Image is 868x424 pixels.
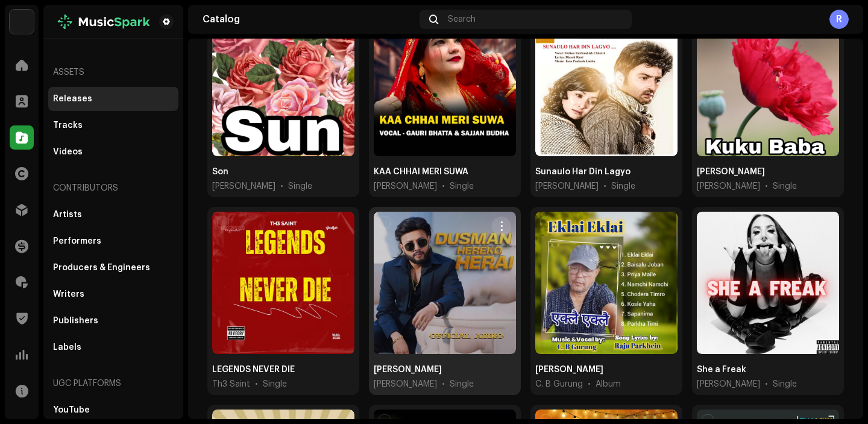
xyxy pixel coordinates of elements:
[53,14,154,29] img: b012e8be-3435-4c6f-a0fa-ef5940768437
[255,378,258,390] span: •
[212,378,250,390] span: Th3 Saint
[442,180,445,192] span: •
[697,364,746,376] div: She a Freak
[53,316,98,326] div: Publishers
[263,378,287,390] div: Single
[374,364,442,376] div: Dusman Hereko Herai
[288,180,312,192] div: Single
[765,378,768,390] span: •
[773,378,797,390] div: Single
[596,378,621,390] div: Album
[603,180,606,192] span: •
[212,364,295,376] div: LEGENDS NEVER DIE
[535,378,583,390] span: C. B Gurung
[450,378,474,390] div: Single
[697,378,760,390] span: Rahul Rajkhowa
[53,405,90,415] div: YouTube
[48,113,178,138] re-m-nav-item: Tracks
[374,166,468,178] div: KAA CHHAI MERI SUWA
[48,174,178,203] re-a-nav-header: Contributors
[53,94,92,104] div: Releases
[53,147,83,157] div: Videos
[53,121,83,130] div: Tracks
[374,180,437,192] span: Gauri Bhatta
[765,180,768,192] span: •
[442,378,445,390] span: •
[697,166,765,178] div: Kuku Baba
[535,364,603,376] div: Eklai Eklai
[48,203,178,227] re-m-nav-item: Artists
[48,369,178,398] re-a-nav-header: UGC Platforms
[53,210,82,220] div: Artists
[203,14,415,24] div: Catalog
[212,180,275,192] span: Alija Maya Kumari
[48,58,178,87] re-a-nav-header: Assets
[374,378,437,390] span: Durgesh Thapa
[280,180,283,192] span: •
[535,180,599,192] span: Koshish Chhetri
[697,180,760,192] span: Bishnu Kunwar
[10,10,34,34] img: bc4c4277-71b2-49c5-abdf-ca4e9d31f9c1
[212,166,228,178] div: Son
[53,263,150,273] div: Producers & Engineers
[53,290,84,299] div: Writers
[829,10,849,29] div: R
[48,335,178,359] re-m-nav-item: Labels
[535,166,631,178] div: Sunaulo Har Din Lagyo
[611,180,635,192] div: Single
[53,236,101,246] div: Performers
[450,180,474,192] div: Single
[48,256,178,280] re-m-nav-item: Producers & Engineers
[48,87,178,111] re-m-nav-item: Releases
[48,309,178,333] re-m-nav-item: Publishers
[53,343,81,352] div: Labels
[773,180,797,192] div: Single
[48,229,178,253] re-m-nav-item: Performers
[48,282,178,306] re-m-nav-item: Writers
[48,398,178,422] re-m-nav-item: YouTube
[588,378,591,390] span: •
[48,140,178,164] re-m-nav-item: Videos
[448,14,476,24] span: Search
